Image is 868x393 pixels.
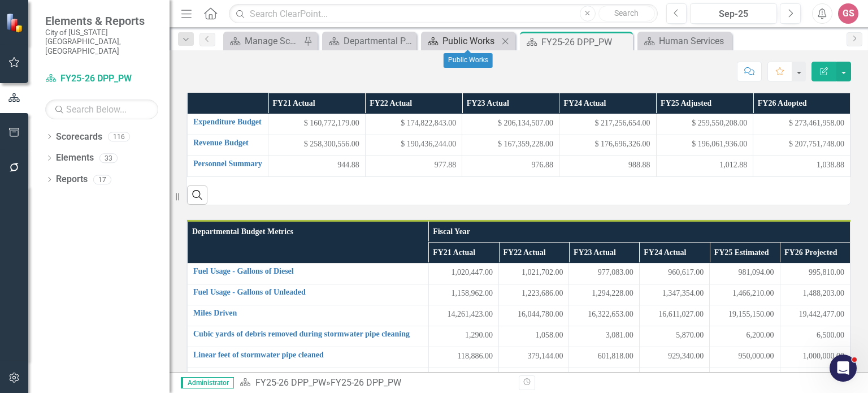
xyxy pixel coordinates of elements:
a: Cubic yards of debris removed during stormwater pipe cleaning [193,330,423,338]
span: 1,000,000.00 [803,351,845,362]
div: Departmental Performance Plans - 3 Columns [344,34,414,48]
td: Double-Click to Edit [559,114,656,135]
span: 1,294,228.00 [592,288,633,299]
a: Scorecards [56,131,102,144]
td: Double-Click to Edit Right Click for Context Menu [188,156,268,176]
span: $ 160,772,179.00 [304,118,359,129]
span: $ 174,822,843.00 [401,118,456,129]
span: $ 176,696,326.00 [595,139,650,150]
td: Double-Click to Edit [639,368,709,388]
td: Double-Click to Edit [569,284,639,305]
td: Double-Click to Edit [569,347,639,368]
a: Linear feet of stormwater pipe inspected by CCTV [193,372,423,380]
button: Sep-25 [690,3,777,24]
td: Double-Click to Edit Right Click for Context Menu [188,347,429,368]
button: Search [598,6,655,21]
span: 6,200.00 [747,330,774,341]
div: 116 [108,132,130,141]
iframe: Intercom live chat [830,355,857,382]
td: Double-Click to Edit [710,263,780,284]
td: Double-Click to Edit [428,368,498,388]
button: GS [838,3,858,24]
small: City of [US_STATE][GEOGRAPHIC_DATA], [GEOGRAPHIC_DATA] [45,28,158,55]
span: $ 259,550,208.00 [692,118,747,129]
span: 1,223,686.00 [522,288,563,299]
td: Double-Click to Edit [639,347,709,368]
td: Double-Click to Edit Right Click for Context Menu [188,326,429,347]
a: FY25-26 DPP_PW [45,72,158,85]
td: Double-Click to Edit [753,135,850,156]
td: Double-Click to Edit [656,135,753,156]
td: Double-Click to Edit [639,284,709,305]
td: Double-Click to Edit Right Click for Context Menu [188,263,429,284]
span: 19,155,150.00 [728,309,774,320]
span: 960,617.00 [668,267,704,278]
span: $ 273,461,958.00 [789,118,844,129]
td: Double-Click to Edit [780,347,850,368]
span: $ 190,436,244.00 [401,139,456,150]
a: Personnel Summary [193,159,262,168]
td: Double-Click to Edit [639,305,709,326]
span: 8,444.00 [465,372,493,383]
td: Double-Click to Edit [710,326,780,347]
span: 1,012.88 [719,159,747,171]
span: 1,488,203.00 [803,288,845,299]
span: 1,347,354.00 [662,288,704,299]
div: FY25-26 DPP_PW [331,377,401,388]
span: 16,044,780.00 [518,309,563,320]
div: Public Works [442,34,498,48]
div: Sep-25 [694,7,773,21]
div: 33 [99,153,118,163]
span: 976.88 [531,159,553,171]
span: 981,094.00 [739,267,774,278]
td: Double-Click to Edit Right Click for Context Menu [188,135,268,156]
span: 379,144.00 [527,351,563,362]
td: Double-Click to Edit [710,347,780,368]
a: Revenue Budget [193,139,262,147]
td: Double-Click to Edit [499,284,569,305]
span: 1,290.00 [465,330,493,341]
div: Manage Scorecards [245,34,301,48]
span: 988.88 [628,159,650,171]
div: Public Works [444,53,493,68]
span: 86,911.00 [602,372,633,383]
td: Double-Click to Edit [365,156,462,176]
a: FY25-26 DPP_PW [255,377,326,388]
td: Double-Click to Edit [428,284,498,305]
td: Double-Click to Edit [499,326,569,347]
span: 118,886.00 [458,351,493,362]
input: Search Below... [45,100,158,119]
span: 1,158,962.00 [452,288,493,299]
td: Double-Click to Edit [268,114,366,135]
span: Search [614,8,639,18]
div: Human Services [659,34,729,48]
td: Double-Click to Edit [499,305,569,326]
a: Fuel Usage ‐ Gallons of Diesel [193,267,423,275]
span: $ 217,256,654.00 [595,118,650,129]
td: Double-Click to Edit [569,263,639,284]
span: 100,000.00 [739,372,774,383]
td: Double-Click to Edit [780,284,850,305]
a: Expenditure Budget [193,118,262,126]
span: 1,466,210.00 [732,288,774,299]
td: Double-Click to Edit [462,156,559,176]
td: Double-Click to Edit [428,305,498,326]
td: Double-Click to Edit [569,326,639,347]
span: 45,522.00 [531,372,563,383]
span: $ 196,061,936.00 [692,139,747,150]
span: $ 207,751,748.00 [789,139,844,150]
td: Double-Click to Edit [656,156,753,176]
td: Double-Click to Edit [710,305,780,326]
img: ClearPoint Strategy [5,12,27,33]
td: Double-Click to Edit Right Click for Context Menu [188,368,429,388]
a: Elements [56,152,94,165]
td: Double-Click to Edit Right Click for Context Menu [188,284,429,305]
span: 1,038.88 [817,159,844,171]
span: 977,083.00 [598,267,633,278]
td: Double-Click to Edit [639,263,709,284]
span: 19,442,477.00 [799,309,845,320]
span: 105,760.00 [668,372,704,383]
span: 601,818.00 [598,351,633,362]
div: 17 [93,175,111,184]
